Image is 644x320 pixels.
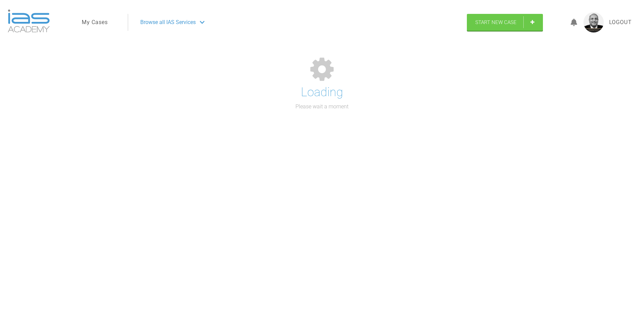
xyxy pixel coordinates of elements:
[467,14,543,31] a: Start New Case
[140,18,196,27] span: Browse all IAS Services
[82,18,108,27] a: My Cases
[8,9,50,33] img: logo-light.3e3ef733.png
[301,83,343,102] h1: Loading
[609,18,632,27] a: Logout
[475,19,517,25] span: Start New Case
[295,102,349,111] p: Please wait a moment
[583,12,604,33] img: profile.png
